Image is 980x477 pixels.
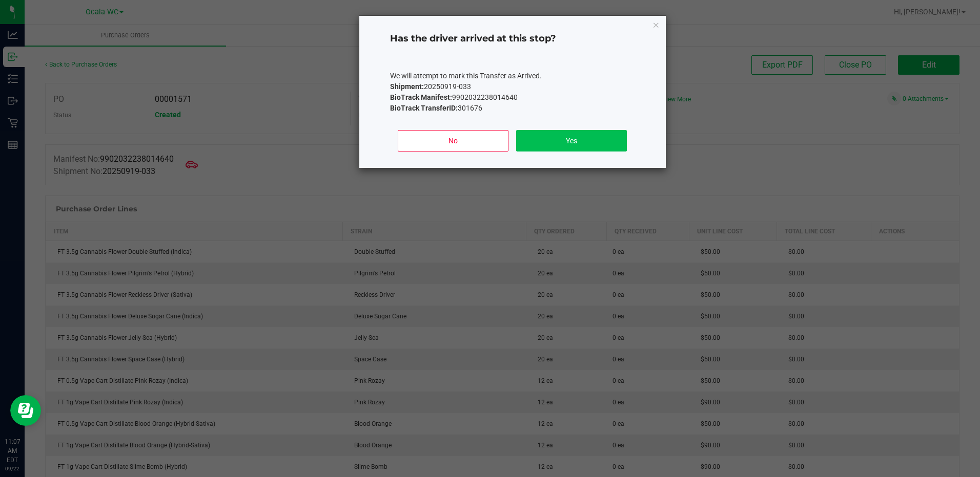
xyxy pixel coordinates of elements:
iframe: Resource center [10,395,41,426]
button: Yes [516,130,626,151]
p: We will attempt to mark this Transfer as Arrived. [390,71,635,81]
h4: Has the driver arrived at this stop? [390,32,635,46]
p: 20250919-033 [390,81,635,92]
b: BioTrack Manifest: [390,93,452,101]
button: Close [652,18,660,31]
b: Shipment: [390,82,424,91]
button: No [398,130,508,151]
b: BioTrack TransferID: [390,104,458,112]
p: 9902032238014640 [390,92,635,103]
p: 301676 [390,103,635,114]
